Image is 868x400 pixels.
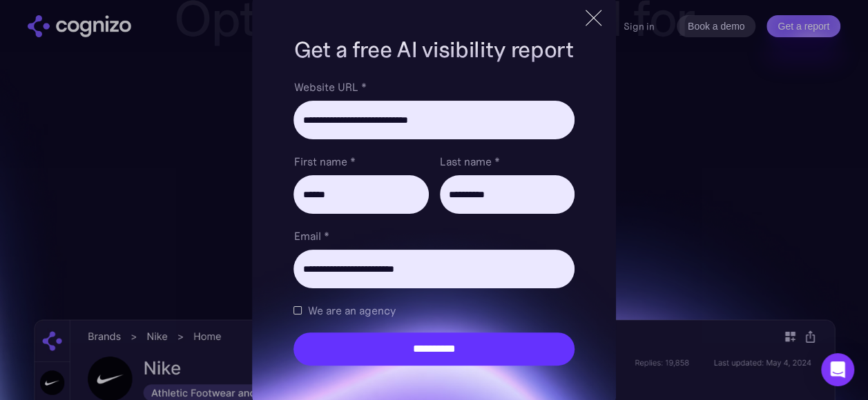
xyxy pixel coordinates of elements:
[293,153,428,170] label: First name *
[293,34,574,65] h1: Get a free AI visibility report
[293,79,574,366] form: Brand Report Form
[440,153,575,170] label: Last name *
[307,302,395,319] span: We are an agency
[293,228,574,244] label: Email *
[821,353,854,386] div: Open Intercom Messenger
[293,79,574,95] label: Website URL *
